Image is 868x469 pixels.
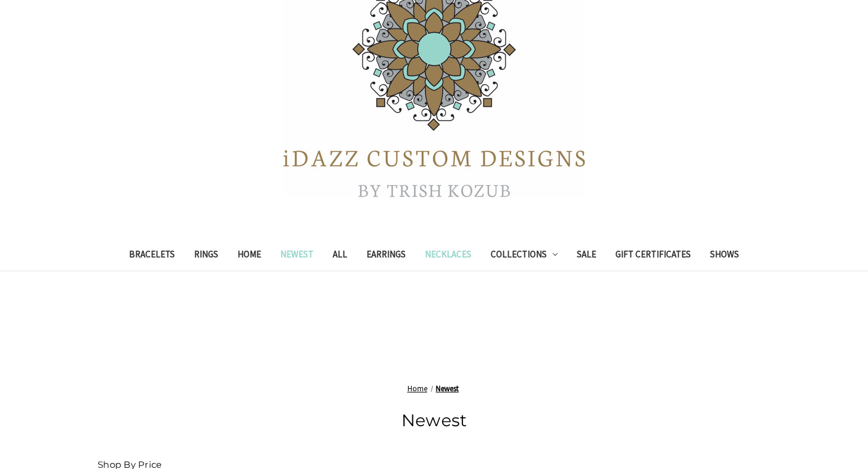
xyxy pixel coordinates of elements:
a: Sale [567,241,606,271]
a: Bracelets [119,241,184,271]
a: Home [228,241,271,271]
a: Collections [481,241,568,271]
nav: Breadcrumb [98,383,770,395]
a: Newest [271,241,323,271]
a: Home [407,383,427,394]
a: Rings [184,241,228,271]
a: Necklaces [415,241,481,271]
a: Gift Certificates [606,241,700,271]
a: Shows [700,241,749,271]
a: Earrings [357,241,415,271]
a: Newest [436,383,459,394]
a: All [323,241,357,271]
h1: Newest [98,408,770,433]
